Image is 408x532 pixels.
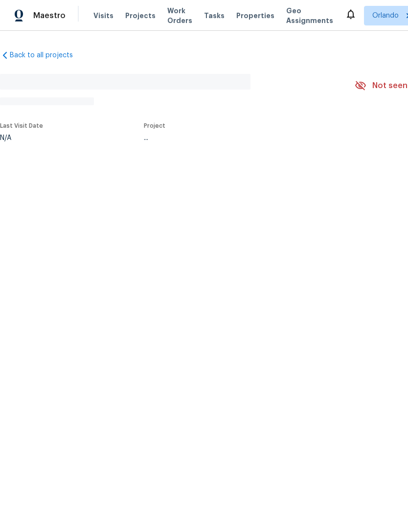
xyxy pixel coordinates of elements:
span: Visits [93,11,113,21]
span: Maestro [33,11,66,21]
span: Orlando [372,11,399,21]
span: Geo Assignments [286,6,333,25]
span: Project [144,123,165,129]
span: Properties [236,11,274,21]
span: Projects [125,11,156,21]
span: Tasks [204,12,225,19]
span: Work Orders [167,6,192,25]
div: ... [144,135,332,141]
